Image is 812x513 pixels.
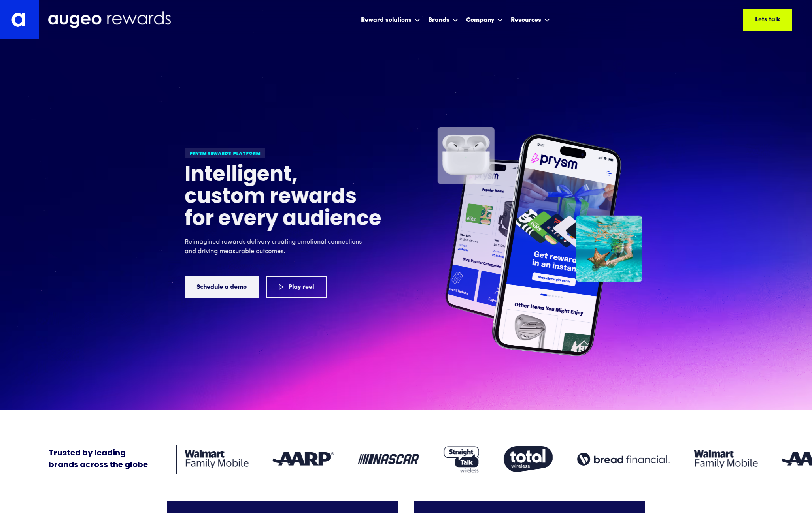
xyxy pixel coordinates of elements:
div: Brands [428,15,449,25]
div: Brands [426,9,460,30]
div: Company [466,15,494,25]
div: Resources [509,9,552,30]
div: Reward solutions [361,15,412,25]
a: Schedule a demo [185,276,259,298]
img: Client logo: Walmart Family Mobile [694,450,758,468]
a: Play reel [266,276,327,298]
div: Company [464,9,505,30]
div: Prysm Rewards platform [185,148,265,158]
img: Client logo: Walmart Family Mobile [185,450,249,468]
div: Trusted by leading brands across the globe [49,447,148,471]
div: Resources [511,15,541,25]
a: Lets talk [743,9,792,31]
div: Reward solutions [359,9,422,30]
h1: Intelligent, custom rewards for every audience [185,165,382,231]
p: Reimagined rewards delivery creating emotional connections and driving measurable outcomes. [185,237,366,256]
